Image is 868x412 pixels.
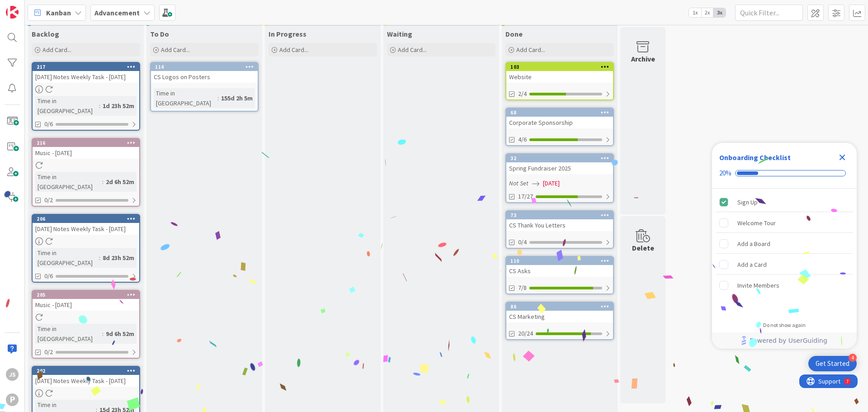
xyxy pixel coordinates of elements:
[151,71,258,83] div: CS Logos on Posters
[716,234,853,254] div: Add a Board is incomplete.
[37,64,139,70] div: 217
[716,275,853,295] div: Invite Members is incomplete.
[735,5,803,21] input: Quick Filter...
[33,147,139,159] div: Music - [DATE]
[33,71,139,83] div: [DATE] Notes Weekly Task - [DATE]
[737,218,776,228] div: Welcome Tour
[155,64,258,70] div: 114
[37,292,139,298] div: 205
[631,53,655,64] div: Archive
[719,169,731,177] div: 20%
[506,257,613,277] div: 110CS Asks
[516,46,545,54] span: Add Card...
[32,290,140,359] a: 205Music - [DATE]Time in [GEOGRAPHIC_DATA]:9d 6h 52m0/2
[506,109,613,117] div: 68
[33,291,139,311] div: 205Music - [DATE]
[35,172,102,192] div: Time in [GEOGRAPHIC_DATA]
[104,177,137,187] div: 2d 6h 52m
[506,109,613,128] div: 68Corporate Sponsorship
[33,139,139,147] div: 216
[6,393,19,406] div: P
[104,329,137,339] div: 9d 6h 52m
[808,356,857,371] div: Open Get Started checklist, remaining modules: 4
[161,46,190,54] span: Add Card...
[100,101,137,111] div: 1d 23h 52m
[737,259,767,270] div: Add a Card
[506,63,613,83] div: 103Website
[102,329,104,339] span: :
[510,212,613,218] div: 73
[47,4,49,11] div: 7
[154,88,217,108] div: Time in [GEOGRAPHIC_DATA]
[712,332,857,349] div: Footer
[279,46,308,54] span: Add Card...
[510,155,613,161] div: 32
[506,265,613,277] div: CS Asks
[701,8,713,17] span: 2x
[33,215,139,235] div: 206[DATE] Notes Weekly Task - [DATE]
[506,71,613,83] div: Website
[506,303,613,322] div: 86CS Marketing
[518,135,527,144] span: 4/6
[46,7,71,18] span: Kanban
[44,347,53,357] span: 0/2
[518,237,527,247] span: 0/4
[217,93,219,103] span: :
[632,242,654,253] div: Delete
[506,154,613,174] div: 32Spring Fundraiser 2025
[506,63,613,71] div: 103
[219,93,255,103] div: 155d 2h 5m
[151,63,258,83] div: 114CS Logos on Posters
[44,119,53,129] span: 0/6
[510,109,613,116] div: 68
[518,192,533,201] span: 17/27
[506,154,613,162] div: 32
[719,169,849,177] div: Checklist progress: 20%
[35,96,99,116] div: Time in [GEOGRAPHIC_DATA]
[42,46,71,54] span: Add Card...
[712,189,857,316] div: Checklist items
[33,63,139,71] div: 217
[505,210,614,249] a: 73CS Thank You Letters0/4
[505,153,614,203] a: 32Spring Fundraiser 2025Not Set[DATE]17/27
[33,223,139,235] div: [DATE] Notes Weekly Task - [DATE]
[518,283,527,293] span: 7/8
[750,335,827,346] span: Powered by UserGuiding
[506,211,613,219] div: 73
[505,29,523,38] span: Done
[737,280,779,291] div: Invite Members
[99,101,100,111] span: :
[506,257,613,265] div: 110
[37,216,139,222] div: 206
[6,6,19,19] img: Visit kanbanzone.com
[510,258,613,264] div: 110
[19,1,41,12] span: Support
[37,140,139,146] div: 216
[505,256,614,294] a: 110CS Asks7/8
[506,311,613,322] div: CS Marketing
[719,152,791,163] div: Onboarding Checklist
[849,354,857,362] div: 4
[716,213,853,233] div: Welcome Tour is incomplete.
[737,197,758,208] div: Sign Up
[33,215,139,223] div: 206
[716,255,853,275] div: Add a Card is incomplete.
[717,332,852,349] a: Powered by UserGuiding
[763,322,806,329] div: Do not show again
[44,271,53,281] span: 0/6
[150,29,169,38] span: To Do
[737,238,770,249] div: Add a Board
[33,139,139,159] div: 216Music - [DATE]
[32,138,140,207] a: 216Music - [DATE]Time in [GEOGRAPHIC_DATA]:2d 6h 52m0/2
[518,89,527,99] span: 2/4
[32,214,140,283] a: 206[DATE] Notes Weekly Task - [DATE]Time in [GEOGRAPHIC_DATA]:8d 23h 52m0/6
[150,62,259,112] a: 114CS Logos on PostersTime in [GEOGRAPHIC_DATA]:155d 2h 5m
[398,46,427,54] span: Add Card...
[510,303,613,310] div: 86
[35,248,99,268] div: Time in [GEOGRAPHIC_DATA]
[6,368,19,381] div: JS
[35,324,102,344] div: Time in [GEOGRAPHIC_DATA]
[506,162,613,174] div: Spring Fundraiser 2025
[506,219,613,231] div: CS Thank You Letters
[37,368,139,374] div: 202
